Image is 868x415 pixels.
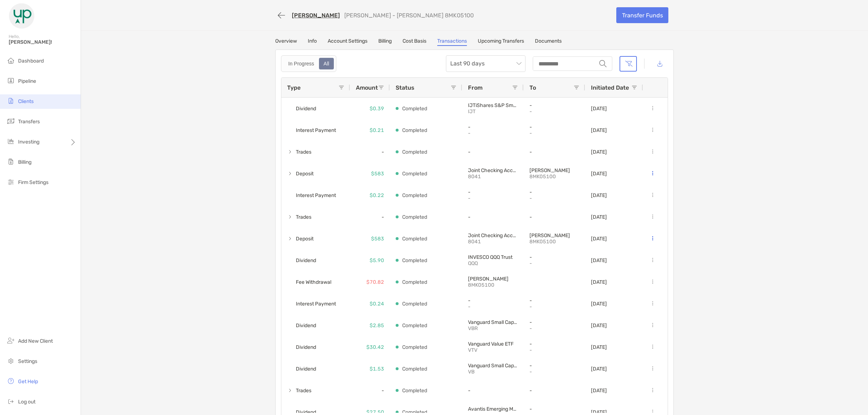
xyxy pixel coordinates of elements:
a: Transfer Funds [616,7,668,23]
span: Investing [18,139,39,145]
img: transfers icon [7,117,15,125]
img: dashboard icon [7,56,15,65]
span: Dividend [296,320,316,331]
p: - [529,363,579,369]
span: Deposit [296,233,314,245]
p: [DATE] [591,171,607,177]
div: - [350,206,390,228]
p: - [529,341,579,347]
div: In Progress [284,59,318,69]
p: - [529,260,579,266]
span: Settings [18,358,37,364]
p: VBR [468,325,518,331]
p: Completed [402,256,427,265]
p: Vanguard Small Cap Value ETF [468,319,518,325]
span: Add New Client [18,338,53,344]
div: - [350,380,390,401]
p: Completed [402,299,427,308]
p: $1.53 [370,364,384,373]
p: - [529,102,579,108]
p: - [529,254,579,260]
div: segmented control [281,55,336,72]
p: - [529,195,579,201]
p: - [529,189,579,195]
p: 8MK05100 [468,282,518,288]
a: Overview [275,38,297,46]
p: - [529,214,579,220]
span: Transfers [18,119,40,125]
a: Documents [535,38,562,46]
p: [DATE] [591,366,607,372]
div: All [320,59,333,69]
p: - [529,304,579,310]
p: [DATE] [591,388,607,394]
span: Dashboard [18,58,44,64]
p: - [529,325,579,331]
p: [DATE] [591,192,607,198]
img: pipeline icon [7,76,15,85]
img: Zoe Logo [9,3,35,29]
p: 8MK05100 [529,174,579,180]
p: Completed [402,126,427,135]
p: - [529,369,579,375]
p: 8MK05100 [529,239,579,245]
span: Deposit [296,168,314,180]
p: [DATE] [591,257,607,264]
span: Fee Withdrawal [296,276,331,288]
a: Billing [378,38,392,46]
p: IJTiShares S&P Small-Cap 600 Growth ETF [468,102,518,108]
p: - [468,214,518,220]
p: - [529,124,579,130]
button: Clear filters [620,56,637,72]
span: Type [287,84,301,91]
p: IJT [468,108,518,115]
div: - [350,141,390,163]
p: Vanguard Small Cap ETF [468,363,518,369]
p: Vanguard Value ETF [468,341,518,347]
p: - [529,108,579,115]
span: Interest Payment [296,189,336,201]
span: Dividend [296,341,316,353]
p: - [529,347,579,353]
span: Initiated Date [591,84,629,91]
span: Dividend [296,363,316,375]
a: Transactions [437,38,467,46]
p: $0.39 [370,104,384,113]
p: [DATE] [591,214,607,220]
p: - [468,189,518,195]
span: Status [396,84,414,91]
span: Interest Payment [296,298,336,310]
p: Completed [402,147,427,157]
p: - [529,406,579,412]
p: - [468,388,518,394]
img: firm-settings icon [7,177,15,186]
p: INVESCO QQQ Trust [468,254,518,260]
span: Log out [18,399,35,405]
p: Completed [402,191,427,200]
p: $0.21 [370,126,384,135]
p: Roth IRA [529,167,579,174]
p: VTV [468,347,518,353]
span: Trades [296,211,311,223]
p: $30.42 [366,343,384,352]
img: settings icon [7,356,15,365]
p: - [468,304,518,310]
span: Pipeline [18,78,36,84]
img: clients icon [7,97,15,105]
p: - [529,388,579,394]
a: Upcoming Transfers [478,38,524,46]
img: billing icon [7,157,15,166]
span: Clients [18,98,34,104]
img: add_new_client icon [7,336,15,345]
span: From [468,84,482,91]
img: get-help icon [7,377,15,385]
p: Completed [402,343,427,352]
span: Billing [18,159,31,165]
p: - [529,149,579,155]
a: [PERSON_NAME] [292,12,340,19]
span: Amount [356,84,378,91]
p: Avantis Emerging Markets Equity ETF [468,406,518,412]
p: $0.22 [370,191,384,200]
p: Completed [402,104,427,113]
p: QQQ [468,260,518,266]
